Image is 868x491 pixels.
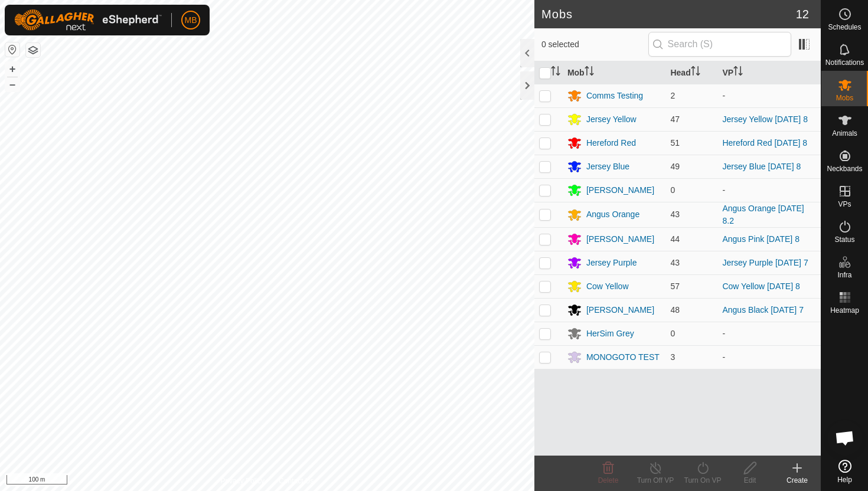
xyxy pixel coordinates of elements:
div: Create [774,475,821,486]
div: [PERSON_NAME] [586,184,654,197]
div: Angus Orange [586,208,639,221]
span: Notifications [825,59,864,66]
p-sorticon: Activate to sort [691,68,700,77]
p-sorticon: Activate to sort [585,68,594,77]
span: 48 [670,305,680,315]
a: Jersey Blue [DATE] 8 [722,162,801,171]
span: 3 [670,352,675,362]
td: - [717,178,821,202]
button: Reset Map [5,42,19,57]
span: Delete [598,476,619,485]
button: + [5,62,19,76]
a: Angus Orange [DATE] 8.2 [722,204,804,225]
a: Jersey Purple [DATE] 7 [722,258,808,267]
div: Jersey Blue [586,161,629,173]
span: Status [834,236,854,243]
div: Edit [726,475,774,486]
div: HerSim Grey [586,328,634,340]
div: Hereford Red [586,137,636,149]
span: Infra [837,271,851,279]
span: Heatmap [830,307,859,314]
h2: Mobs [541,7,796,21]
span: 43 [670,210,680,219]
p-sorticon: Activate to sort [733,68,743,77]
a: Angus Black [DATE] 7 [722,305,803,315]
div: [PERSON_NAME] [586,304,654,316]
div: Turn On VP [679,475,726,486]
a: Contact Us [279,476,314,486]
div: Comms Testing [586,90,643,102]
span: 49 [670,162,680,171]
td: - [717,84,821,107]
div: Cow Yellow [586,280,629,293]
span: 0 [670,185,675,195]
td: - [717,345,821,369]
a: Jersey Yellow [DATE] 8 [722,114,807,124]
a: Cow Yellow [DATE] 8 [722,281,800,291]
span: 57 [670,281,680,291]
a: Hereford Red [DATE] 8 [722,138,807,148]
span: MB [185,14,197,27]
th: Head [665,61,717,84]
td: - [717,322,821,345]
a: Angus Pink [DATE] 8 [722,234,799,244]
th: Mob [563,61,666,84]
div: Turn Off VP [632,475,679,486]
div: [PERSON_NAME] [586,233,654,245]
span: 0 [670,329,675,338]
th: VP [717,61,821,84]
a: Help [821,455,868,488]
a: Privacy Policy [220,476,265,486]
button: Map Layers [26,43,40,57]
span: 44 [670,234,680,244]
button: – [5,77,19,91]
input: Search (S) [648,32,791,57]
span: Animals [832,130,857,137]
div: Jersey Purple [586,257,637,269]
span: 0 selected [541,38,648,51]
div: Open chat [827,420,863,456]
img: Gallagher Logo [14,9,162,31]
span: 43 [670,258,680,267]
p-sorticon: Activate to sort [551,68,560,77]
span: Help [837,476,852,483]
span: Neckbands [827,165,862,172]
div: Jersey Yellow [586,113,637,126]
span: 47 [670,114,680,124]
span: Schedules [828,24,861,31]
span: VPs [838,201,851,208]
span: 12 [796,5,809,23]
div: MONOGOTO TEST [586,351,660,364]
span: 2 [670,91,675,100]
span: 51 [670,138,680,148]
span: Mobs [836,94,853,102]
